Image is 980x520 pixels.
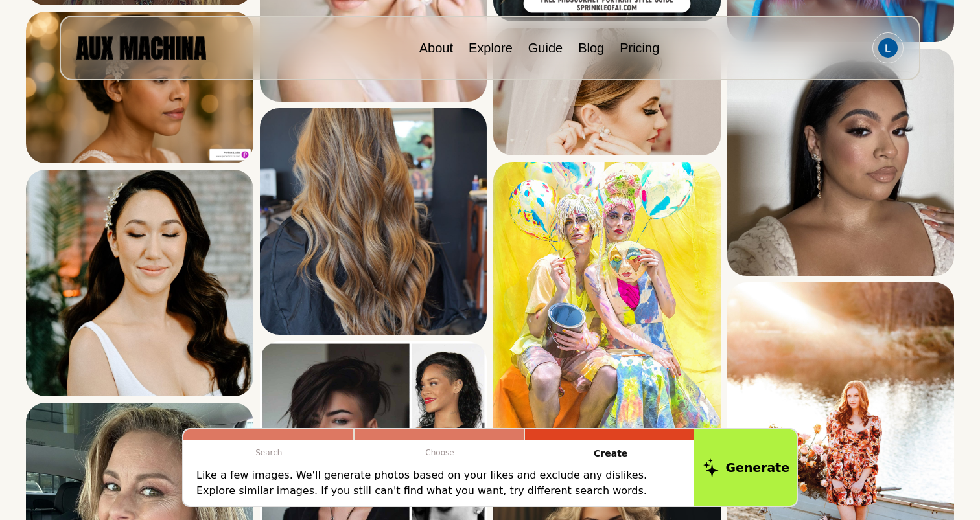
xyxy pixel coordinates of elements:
[196,468,683,499] p: Like a few images. We'll generate photos based on your likes and exclude any dislikes. Explore si...
[727,49,955,276] img: Search result
[469,41,513,55] a: Explore
[528,41,563,55] a: Guide
[355,440,526,466] p: Choose
[419,41,453,55] a: About
[620,41,659,55] a: Pricing
[183,440,355,466] p: Search
[578,41,604,55] a: Blog
[694,427,799,508] button: Generate
[493,162,721,456] img: Search result
[26,170,253,397] img: Search result
[878,38,898,58] img: Avatar
[76,36,206,59] img: AUX MACHINA
[525,440,696,468] p: Create
[493,28,721,155] img: Search result
[26,12,253,163] img: Search result
[260,108,487,335] img: Search result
